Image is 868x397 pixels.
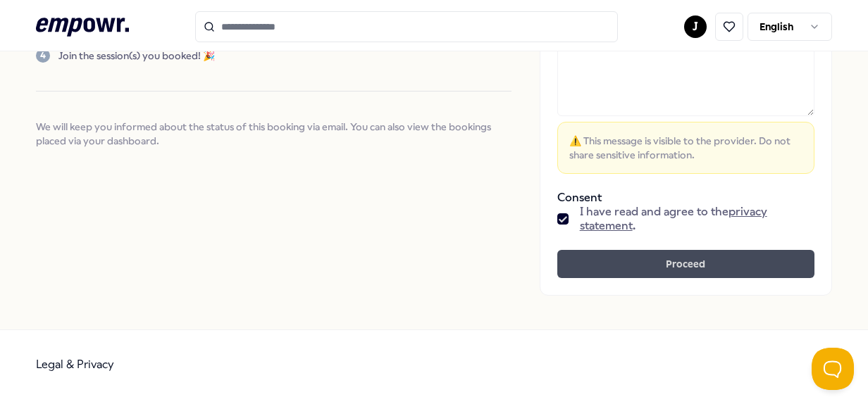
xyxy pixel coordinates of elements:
span: We will keep you informed about the status of this booking via email. You can also view the booki... [36,120,511,148]
input: Search for products, categories or subcategories [195,11,618,42]
a: Legal & Privacy [36,358,114,371]
button: Proceed [557,250,814,278]
div: 4 [36,49,50,63]
button: J [684,15,707,38]
div: Message (optional) [557,8,814,174]
a: privacy statement [580,205,767,232]
div: Consent [557,191,814,233]
span: ⚠️ This message is visible to the provider. Do not share sensitive information. [569,134,802,162]
span: I have read and agree to the . [580,205,814,233]
iframe: Help Scout Beacon - Open [812,348,854,390]
p: Join the session(s) you booked! 🎉 [58,49,215,63]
